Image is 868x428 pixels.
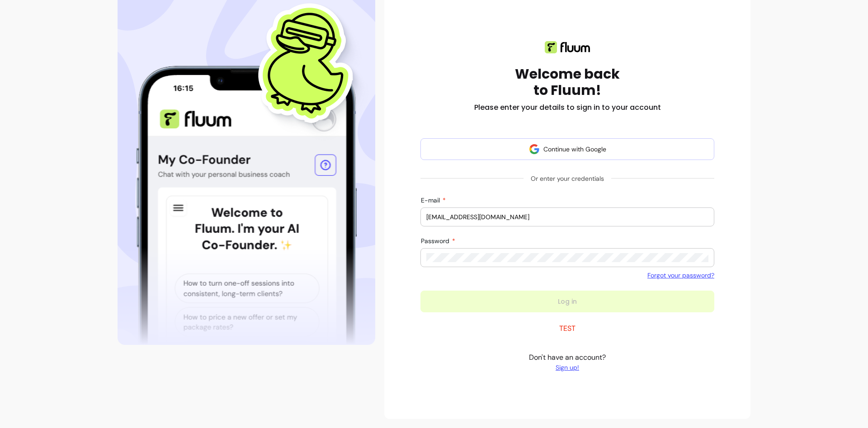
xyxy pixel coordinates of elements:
span: Password [421,237,451,245]
input: Password [426,253,708,262]
span: Or enter your credentials [524,170,611,187]
p: TEST [559,323,576,334]
h2: Please enter your details to sign in to your account [474,102,661,113]
img: Fluum logo [545,41,590,53]
button: Continue with Google [420,138,714,160]
p: Don't have an account? [529,352,606,372]
img: avatar [529,144,540,155]
a: Forgot your password? [647,271,714,280]
input: E-mail [426,212,708,221]
a: Sign up! [529,363,606,372]
h1: Welcome back to Fluum! [515,66,620,99]
span: E-mail [421,196,442,204]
